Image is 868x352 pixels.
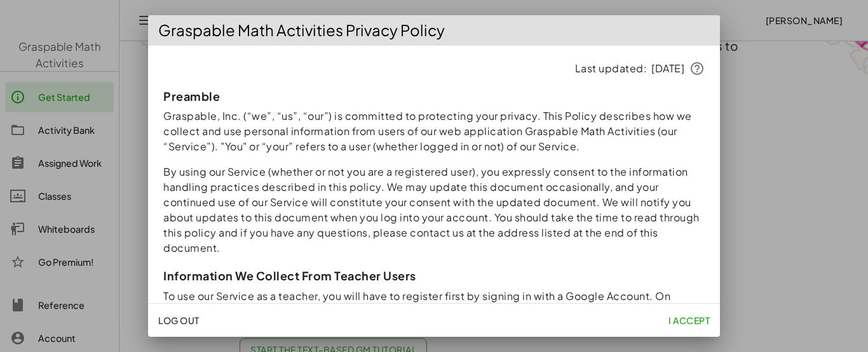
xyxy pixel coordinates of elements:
[163,108,705,154] p: Graspable, Inc. (“we”, “us”, “our”) is committed to protecting your privacy. This Policy describe...
[153,309,205,332] button: Log Out
[663,309,715,332] button: I accept
[668,315,710,326] span: I accept
[163,89,705,103] h3: Preamble
[163,268,705,283] h3: Information We Collect From Teacher Users
[163,164,705,256] p: By using our Service (whether or not you are a registered user), you expressly consent to the inf...
[163,61,705,76] p: Last updated: [DATE]
[158,315,200,326] span: Log Out
[148,15,720,46] div: Graspable Math Activities Privacy Policy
